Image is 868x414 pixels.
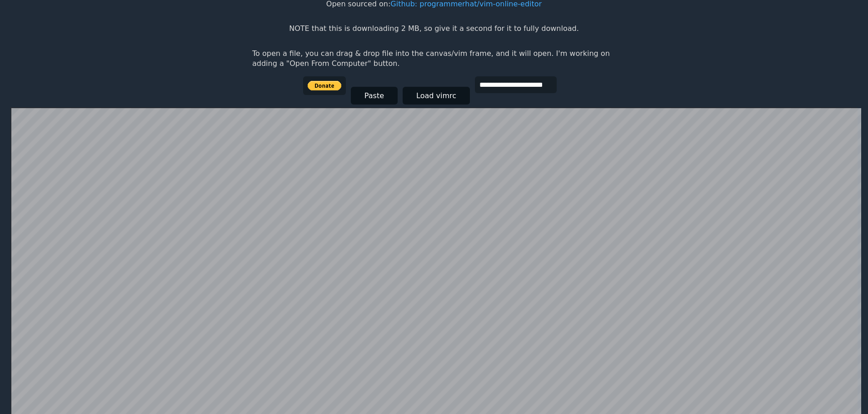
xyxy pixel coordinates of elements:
[252,49,616,69] p: To open a file, you can drag & drop file into the canvas/vim frame, and it will open. I'm working...
[403,87,470,105] button: Load vimrc
[289,24,579,34] p: NOTE that this is downloading 2 MB, so give it a second for it to fully download.
[351,87,398,105] button: Paste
